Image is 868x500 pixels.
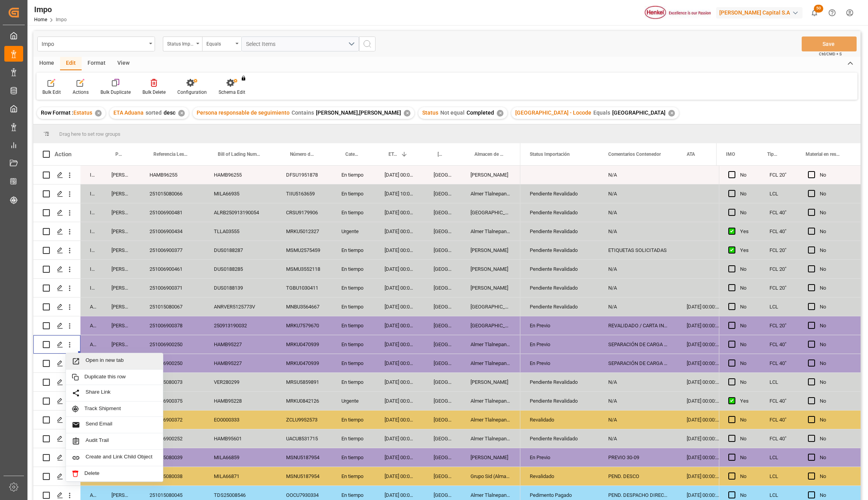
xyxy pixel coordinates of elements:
div: 251015080039 [140,448,204,467]
div: [PERSON_NAME] [461,166,520,184]
div: [PERSON_NAME] [102,297,140,316]
div: HAMB96255 [204,166,277,184]
div: Urgente [332,392,375,410]
div: Press SPACE to select this row. [33,166,520,184]
div: Urgente [332,222,375,241]
div: En tiempo [332,373,375,391]
div: VER280299 [204,373,277,391]
div: En tiempo [332,241,375,259]
div: [DATE] 00:00:00 [375,222,424,241]
div: [GEOGRAPHIC_DATA] [424,184,461,203]
div: En tiempo [332,279,375,297]
div: Press SPACE to select this row. [33,260,520,279]
div: MILA66859 [204,448,277,467]
div: En tiempo [332,335,375,354]
div: Press SPACE to select this row. [719,411,861,429]
div: [GEOGRAPHIC_DATA] [461,297,520,316]
span: [GEOGRAPHIC_DATA] - Locode [515,109,591,116]
div: DUS0188139 [204,279,277,297]
div: [GEOGRAPHIC_DATA] [424,373,461,391]
span: desc [164,109,175,116]
div: Press SPACE to select this row. [33,354,520,373]
div: Almer Tlalnepantla [461,335,520,354]
span: ATA [687,151,695,157]
button: open menu [241,36,359,51]
div: [GEOGRAPHIC_DATA] [461,203,520,222]
div: LCL [760,448,799,467]
div: Press SPACE to select this row. [33,203,520,222]
div: [DATE] 00:00:00 [375,260,424,278]
div: [DATE] 00:00:00 [375,203,424,222]
div: UACU8531715 [277,429,332,448]
div: Press SPACE to select this row. [33,467,520,486]
div: [DATE] 00:00:00 [375,335,424,354]
div: [DATE] 00:00:00 [677,448,729,467]
div: [GEOGRAPHIC_DATA] [424,222,461,241]
span: [PERSON_NAME],[PERSON_NAME] [316,109,401,116]
div: En tiempo [332,297,375,316]
span: Categoría [345,151,359,157]
a: Home [34,17,47,22]
div: Bulk Duplicate [100,89,131,96]
div: FCL 40" [760,203,799,222]
div: [GEOGRAPHIC_DATA] [424,203,461,222]
div: LCL [760,297,799,316]
div: En tiempo [332,316,375,335]
div: TLLA03555 [204,222,277,241]
div: [DATE] 00:00:00 [375,373,424,391]
div: In progress [80,184,102,203]
div: ALRB250913190054 [204,203,277,222]
div: Press SPACE to select this row. [719,335,861,354]
div: ANRVER5125773V [204,297,277,316]
div: [DATE] 00:00:00 [375,316,424,335]
div: 251006900481 [140,203,204,222]
div: ✕ [497,110,503,117]
div: [GEOGRAPHIC_DATA] [424,411,461,429]
div: [DATE] 00:00:00 [375,448,424,467]
div: Press SPACE to select this row. [33,297,520,316]
div: ✕ [178,110,185,117]
div: 251006900377 [140,241,204,259]
div: Edit [60,57,82,70]
div: MNBU3564667 [277,297,332,316]
div: [PERSON_NAME] [102,222,140,241]
div: Home [33,57,60,70]
div: Press SPACE to select this row. [719,260,861,279]
div: [DATE] 00:00:00 [375,279,424,297]
div: In progress [80,166,102,184]
div: [DATE] 00:00:00 [677,354,729,372]
div: FCL 40" [760,335,799,354]
div: Press SPACE to select this row. [33,279,520,297]
span: ETA Aduana [388,151,398,157]
div: [DATE] 00:00:00 [677,335,729,354]
div: Grupo Sid (Almacenaje y Distribucion AVIOR) [461,467,520,485]
span: sorted [146,109,162,116]
div: MSMU3552118 [277,260,332,278]
span: Comentarios Contenedor [608,151,661,157]
div: N/A [599,166,677,184]
div: Almer Tlalnepantla [461,429,520,448]
span: Persona responsable de seguimiento [115,151,124,157]
div: [PERSON_NAME] [102,316,140,335]
div: [GEOGRAPHIC_DATA] [424,467,461,485]
div: [DATE] 00:00:00 [677,411,729,429]
div: Arrived [80,335,102,354]
div: In progress [80,279,102,297]
div: Bulk Delete [142,89,166,96]
div: [DATE] 00:00:00 [677,297,729,316]
div: Press SPACE to select this row. [33,448,520,467]
img: Henkel%20logo.jpg_1689854090.jpg [645,6,711,20]
span: Select Items [246,41,279,47]
span: Completed [467,109,494,116]
div: Almer Tlalnepantla [461,392,520,410]
div: HAMB95227 [204,354,277,372]
div: No [740,166,751,184]
div: DUS0188287 [204,241,277,259]
div: [GEOGRAPHIC_DATA] [461,316,520,335]
div: Pendiente Revalidado [530,185,589,203]
div: 251006900372 [140,411,204,429]
div: TGBU1030411 [277,279,332,297]
div: Press SPACE to select this row. [719,279,861,297]
div: Press SPACE to select this row. [719,222,861,241]
div: [DATE] 00:00:00 [375,411,424,429]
